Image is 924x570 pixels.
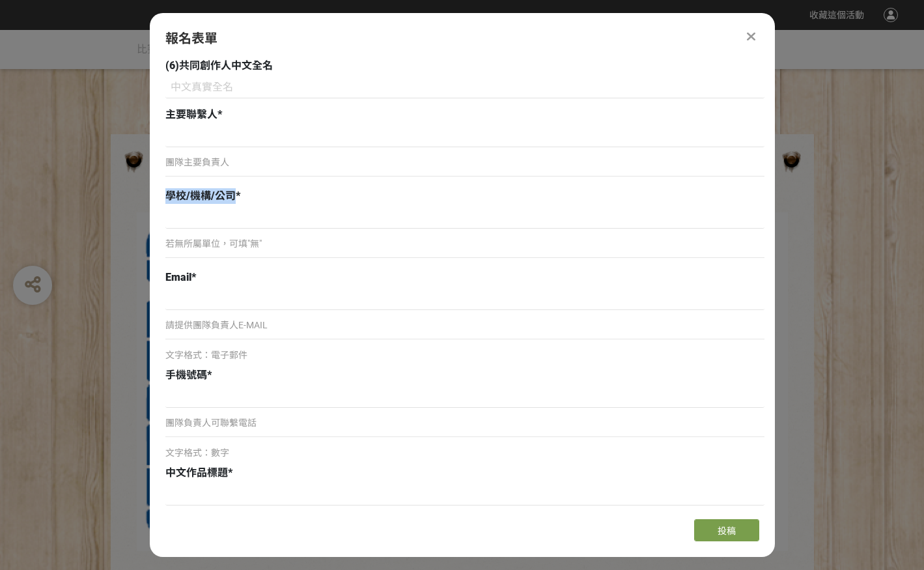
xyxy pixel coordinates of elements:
[137,43,178,55] span: 比賽說明
[137,212,788,551] img: 2025第十六屆IIIC國際創新發明競賽
[809,10,864,20] span: 收藏這個活動
[165,156,764,169] p: 團隊主要負責人
[165,416,764,430] p: 團隊負責人可聯繫電話
[165,31,217,46] span: 報名表單
[694,519,759,541] button: 投稿
[718,526,736,536] span: 投稿
[137,30,178,69] a: 比賽說明
[165,108,217,121] span: 主要聯繫人
[165,59,273,72] span: (6)共同創作人中文全名
[124,183,801,203] h1: 2025第十六屆IIIC國際創新發明競賽
[165,271,191,283] span: Email
[165,369,207,381] span: 手機號碼
[165,350,247,360] span: 文字格式：電子郵件
[165,76,764,98] input: 中文真實全名
[165,237,764,251] p: 若無所屬單位，可填"無"
[165,319,764,332] p: 請提供團隊負責人E-MAIL
[165,466,228,479] span: 中文作品標題
[165,448,229,458] span: 文字格式：數字
[165,190,236,202] span: 學校/機構/公司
